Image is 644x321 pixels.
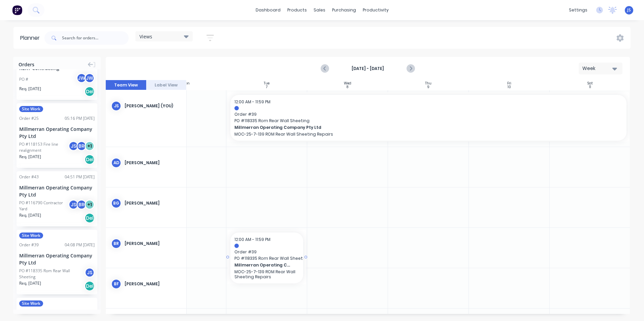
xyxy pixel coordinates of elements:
button: Team View [106,80,146,90]
span: Req. [DATE] [19,86,41,92]
div: Millmerran Operating Company Pty Ltd [19,126,95,140]
div: PO #118335 Rom Rear Wall Sheeting [19,268,87,280]
div: PO #116790 Contractor Yard [19,200,70,212]
div: Sat [587,81,593,85]
button: Week [579,63,622,74]
div: Order # 39 [19,242,39,248]
div: Del [85,281,95,291]
div: BR [76,200,87,210]
div: JW [76,73,87,83]
div: [PERSON_NAME] [125,281,181,287]
div: Planner [20,34,43,42]
div: Del [85,213,95,223]
div: BF [111,279,121,289]
span: Site Work [19,233,43,239]
div: Order # 43 [19,174,39,180]
div: JS [111,101,121,111]
span: Site Work [19,300,43,307]
div: BR [76,141,87,151]
div: AD [111,158,121,168]
div: sales [310,5,329,15]
span: Orders [19,61,34,68]
span: Req. [DATE] [19,212,41,218]
div: 11 [589,85,591,89]
div: productivity [359,5,392,15]
div: settings [566,5,591,15]
div: 7 [266,85,267,89]
div: Thu [425,81,431,85]
div: Fri [507,81,511,85]
div: [PERSON_NAME] [125,160,181,166]
div: JS [85,267,95,278]
div: + 1 [85,141,95,151]
input: Search for orders... [62,31,129,45]
div: + 1 [85,200,95,210]
div: 8 [347,85,348,89]
div: Del [85,86,95,97]
span: Req. [DATE] [19,154,41,160]
div: BG [111,198,121,208]
div: Millmerran Operating Company Pty Ltd [19,184,95,198]
span: JS [627,7,631,13]
div: [PERSON_NAME] [125,241,181,247]
div: 9 [427,85,429,89]
div: PO # [19,76,28,82]
strong: [DATE] - [DATE] [334,66,401,72]
div: 10 [508,85,511,89]
div: Millmerran Operating Company Pty Ltd [19,252,95,266]
img: Factory [12,5,22,15]
div: 05:16 PM [DATE] [65,115,95,121]
div: Tue [264,81,269,85]
div: JS [68,141,78,151]
div: Week [582,65,613,72]
div: JW [85,73,95,83]
div: 04:08 PM [DATE] [65,242,95,248]
span: Site Work [19,106,43,112]
div: purchasing [329,5,359,15]
span: Req. [DATE] [19,280,41,286]
div: 04:51 PM [DATE] [65,174,95,180]
div: Wed [344,81,351,85]
div: PO #118153 Fire line realignment [19,141,70,153]
div: [PERSON_NAME] [125,200,181,206]
div: [PERSON_NAME] (You) [125,103,181,109]
div: JS [68,200,78,210]
div: BR [111,239,121,249]
div: Order # 25 [19,115,39,121]
div: Del [85,154,95,165]
div: products [284,5,310,15]
span: Views [139,33,152,40]
a: dashboard [252,5,284,15]
button: Label View [146,80,187,90]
